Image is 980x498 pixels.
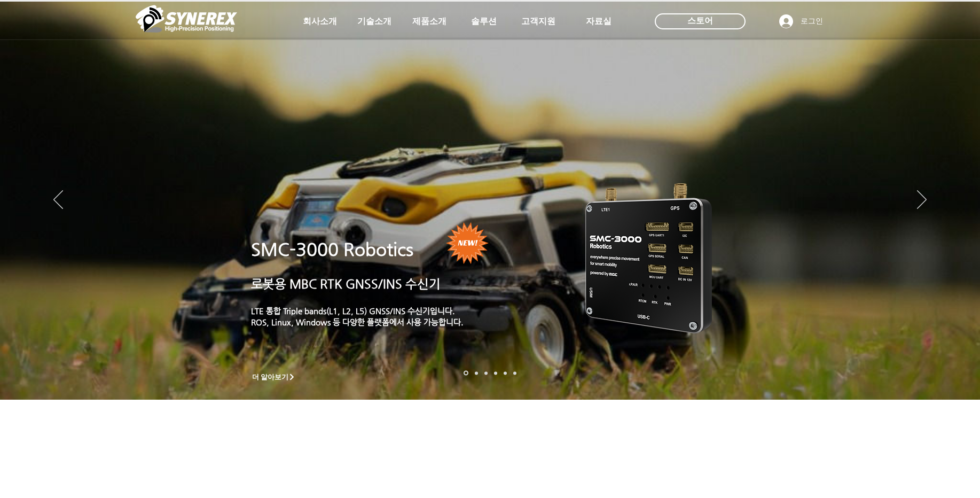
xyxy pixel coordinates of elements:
[655,13,746,29] div: 스토어
[251,317,464,326] a: ROS, Linux, Windows 등 다양한 플랫폼에서 사용 가능합니다.
[460,371,520,376] nav: 슬라이드
[513,371,516,375] a: 정밀농업
[403,11,456,32] a: 제품소개
[572,11,625,32] a: 자료실
[251,306,455,315] a: LTE 통합 Triple bands(L1, L2, L5) GNSS/INS 수신기입니다.
[504,371,507,375] a: 로봇
[251,277,441,291] a: 로봇용 MBC RTK GNSS/INS 수신기
[251,239,413,260] a: SMC-3000 Robotics
[797,16,827,27] span: 로그인
[570,167,728,346] img: KakaoTalk_20241224_155801212.png
[521,16,555,27] span: 고객지원
[494,371,497,375] a: 자율주행
[53,190,63,211] button: 이전
[252,372,289,382] span: 더 알아보기
[471,16,497,27] span: 솔루션
[772,11,830,32] button: 로그인
[303,16,337,27] span: 회사소개
[475,371,478,375] a: 드론 8 - SMC 2000
[357,16,391,27] span: 기술소개
[348,11,401,32] a: 기술소개
[293,11,347,32] a: 회사소개
[457,11,511,32] a: 솔루션
[917,190,927,211] button: 다음
[687,15,713,27] span: 스토어
[484,371,488,375] a: 측량 IoT
[247,370,301,384] a: 더 알아보기
[464,371,468,376] a: 로봇- SMC 2000
[512,11,565,32] a: 고객지원
[586,16,611,27] span: 자료실
[136,3,237,35] img: 씨너렉스_White_simbol_대지 1.png
[412,16,446,27] span: 제품소개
